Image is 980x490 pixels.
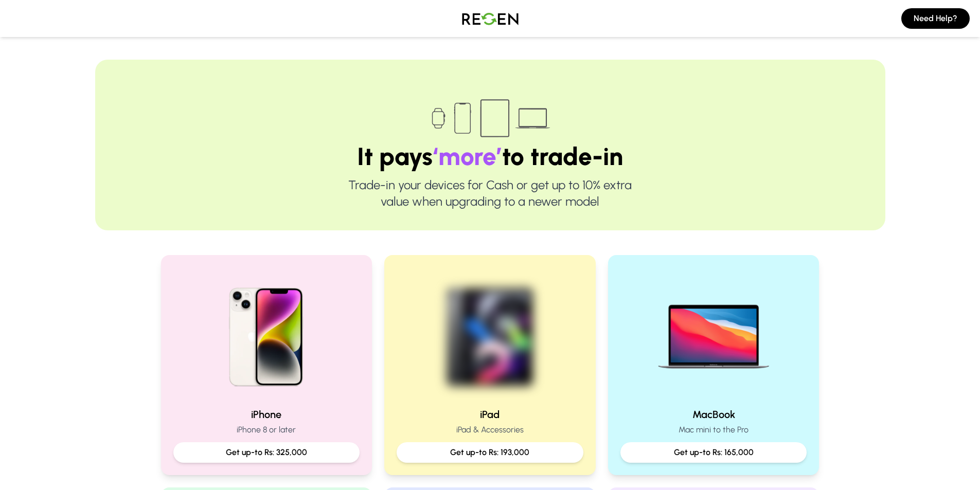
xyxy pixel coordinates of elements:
p: iPhone 8 or later [173,424,360,436]
img: iPad [424,267,556,399]
p: Mac mini to the Pro [620,424,807,436]
p: Trade-in your devices for Cash or get up to 10% extra value when upgrading to a newer model [128,177,852,210]
p: Get up-to Rs: 165,000 [629,446,799,459]
h2: iPhone [173,407,360,422]
h2: MacBook [620,407,807,422]
p: Get up-to Rs: 325,000 [182,446,352,459]
span: ‘more’ [433,141,502,171]
p: iPad & Accessories [397,424,583,436]
h1: It pays to trade-in [128,144,852,169]
img: MacBook [648,267,779,399]
img: Trade-in devices [426,93,555,144]
img: Logo [454,4,526,33]
h2: iPad [397,407,583,422]
button: Need Help? [901,8,970,29]
p: Get up-to Rs: 193,000 [405,446,575,459]
img: iPhone [201,267,332,399]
